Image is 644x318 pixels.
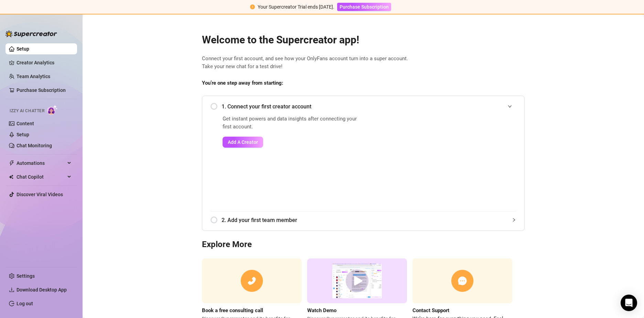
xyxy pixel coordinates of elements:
[223,115,361,131] span: Get instant powers and data insights after connecting your first account.
[9,160,14,166] span: thunderbolt
[202,80,283,86] strong: You’re one step away from starting:
[17,132,29,137] a: Setup
[17,158,65,169] span: Automations
[223,137,263,148] button: Add A Creator
[202,307,263,314] strong: Book a free consulting call
[17,121,34,126] a: Content
[202,239,525,250] h3: Explore More
[17,46,29,52] a: Setup
[211,98,516,115] div: 1. Connect your first creator account
[508,104,512,108] span: expanded
[17,87,66,93] a: Purchase Subscription
[202,258,302,304] img: consulting call
[337,4,391,10] a: Purchase Subscription
[17,57,72,68] a: Creator Analytics
[258,4,334,10] span: Your Supercreator Trial ends [DATE].
[228,139,258,145] span: Add A Creator
[6,30,57,37] img: logo-BBDzfeDw.svg
[223,137,361,148] a: Add A Creator
[9,174,13,179] img: Chat Copilot
[307,258,407,304] img: supercreator demo
[10,108,44,114] span: Izzy AI Chatter
[412,258,512,304] img: contact support
[250,4,255,9] span: exclamation-circle
[337,3,391,11] button: Purchase Subscription
[202,55,525,71] span: Connect your first account, and see how your OnlyFans account turn into a super account. Take you...
[17,171,65,182] span: Chat Copilot
[211,212,516,229] div: 2. Add your first team member
[340,4,389,10] span: Purchase Subscription
[17,143,52,148] a: Chat Monitoring
[17,74,50,79] a: Team Analytics
[621,295,637,311] div: Open Intercom Messenger
[9,287,14,293] span: download
[17,192,63,197] a: Discover Viral Videos
[202,33,525,46] h2: Welcome to the Supercreator app!
[307,307,336,314] strong: Watch Demo
[412,307,449,314] strong: Contact Support
[17,301,33,306] a: Log out
[222,216,516,224] span: 2. Add your first team member
[222,102,516,111] span: 1. Connect your first creator account
[47,105,58,115] img: AI Chatter
[378,115,516,203] iframe: Add Creators
[17,273,35,279] a: Settings
[17,287,67,293] span: Download Desktop App
[512,218,516,222] span: collapsed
